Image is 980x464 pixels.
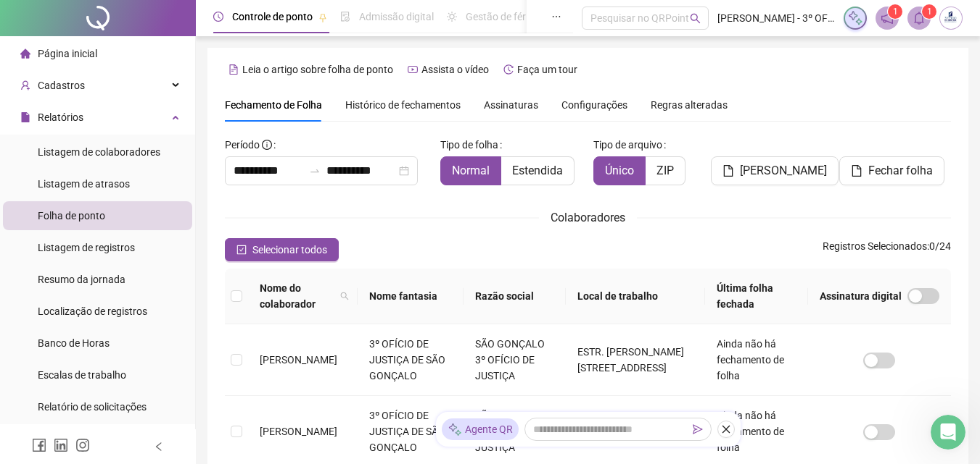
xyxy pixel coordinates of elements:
span: youtube [408,64,418,75]
span: Período [225,139,260,151]
span: Assinatura digital [820,288,902,304]
span: 1 [927,7,932,17]
span: search [340,292,349,300]
span: clock-circle [213,12,223,22]
img: 79381 [940,7,962,29]
button: Fechar folha [839,156,944,185]
span: home [20,48,30,59]
span: Fechamento de Folha [225,99,322,111]
img: sparkle-icon.fc2bf0ac1784a2077858766a79e2daf3.svg [448,422,462,437]
span: search [337,277,352,315]
span: Configurações [561,100,627,110]
span: Tipo de folha [440,137,498,153]
img: sparkle-icon.fc2bf0ac1784a2077858766a79e2daf3.svg [847,10,863,26]
span: : 0 / 24 [823,238,951,261]
span: Listagem de colaboradores [38,146,160,158]
span: Admissão digital [359,11,434,22]
td: SÃO GONÇALO 3º OFÍCIO DE JUSTIÇA [464,324,566,396]
span: Nome do colaborador [260,280,334,312]
span: Controle de ponto [232,11,313,22]
button: Selecionar todos [225,238,339,261]
span: Página inicial [38,48,97,59]
span: sun [447,12,457,22]
span: send [693,424,703,434]
span: Banco de Horas [38,337,110,349]
span: Colaboradores [551,211,625,224]
span: notification [881,12,894,25]
span: Escalas de trabalho [38,369,126,381]
span: [PERSON_NAME] - 3º OFÍCIO DE [GEOGRAPHIC_DATA] [717,10,835,26]
span: Relatórios [38,111,83,123]
span: Único [605,164,634,177]
span: Selecionar todos [252,242,327,258]
span: Folha de ponto [38,210,105,222]
button: [PERSON_NAME] [711,156,839,185]
sup: 1 [922,4,936,19]
span: close [721,424,731,434]
span: ellipsis [551,12,561,22]
td: 3º OFÍCIO DE JUSTIÇA DE SÃO GONÇALO [358,324,464,396]
iframe: Intercom live chat [931,415,965,450]
span: Cadastros [38,80,85,91]
span: file-done [340,12,350,22]
span: bell [913,12,926,25]
span: Histórico de fechamentos [345,99,461,111]
span: check-square [236,245,247,255]
span: info-circle [262,140,272,150]
span: to [309,165,321,177]
th: Nome fantasia [358,269,464,324]
span: Resumo da jornada [38,274,125,285]
span: Listagem de atrasos [38,178,130,190]
span: Assinaturas [484,100,538,110]
span: file-text [228,64,239,75]
th: Razão social [464,269,566,324]
span: Regras alteradas [651,100,728,110]
span: [PERSON_NAME] [260,354,337,366]
span: 1 [893,7,898,17]
span: user-add [20,80,30,90]
span: file [851,165,862,177]
span: Registros Selecionados [823,240,927,252]
span: Ainda não há fechamento de folha [717,410,784,453]
span: Localização de registros [38,305,147,317]
span: Relatório de solicitações [38,401,147,413]
span: left [154,442,164,452]
span: [PERSON_NAME] [260,426,337,437]
sup: 1 [888,4,902,19]
span: linkedin [54,438,68,452]
span: pushpin [318,13,327,22]
span: Ainda não há fechamento de folha [717,338,784,381]
span: history [503,64,514,75]
span: instagram [75,438,90,452]
span: Leia o artigo sobre folha de ponto [242,64,393,75]
th: Última folha fechada [705,269,808,324]
span: Listagem de registros [38,242,135,253]
span: Normal [452,164,490,177]
span: Fechar folha [868,162,933,180]
span: Assista o vídeo [421,64,489,75]
th: Local de trabalho [566,269,705,324]
span: Faça um tour [517,64,577,75]
span: swap-right [309,165,321,177]
div: Agente QR [442,418,519,440]
span: file [20,112,30,122]
span: search [690,13,701,24]
span: Gestão de férias [466,11,539,22]
span: Estendida [512,164,563,177]
span: [PERSON_NAME] [740,162,827,180]
span: ZIP [656,164,674,177]
span: file [722,165,734,177]
td: ESTR. [PERSON_NAME][STREET_ADDRESS] [566,324,705,396]
span: facebook [32,438,46,452]
span: Tipo de arquivo [593,137,662,153]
